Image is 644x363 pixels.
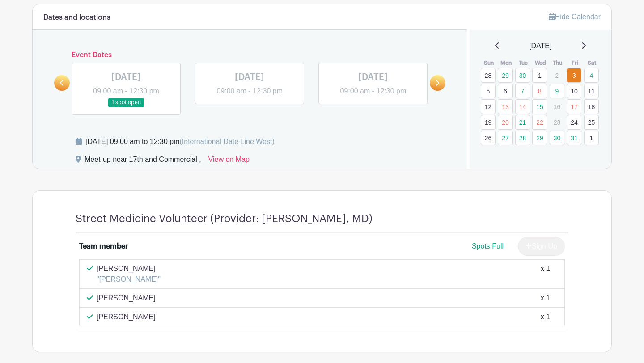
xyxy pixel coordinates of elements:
a: 29 [532,131,547,145]
p: [PERSON_NAME] [97,312,156,322]
th: Mon [497,59,515,68]
a: 14 [515,99,530,114]
a: 15 [532,99,547,114]
a: 28 [481,68,496,83]
p: 16 [550,100,564,114]
a: 1 [532,68,547,83]
span: Spots Full [472,242,504,250]
h6: Dates and locations [43,13,110,22]
div: x 1 [541,263,550,285]
a: 8 [532,84,547,98]
h6: Event Dates [70,51,430,59]
th: Thu [549,59,567,68]
p: 2 [550,68,564,82]
a: 7 [515,84,530,98]
a: 29 [498,68,513,83]
p: 23 [550,115,564,129]
a: 11 [584,84,599,98]
th: Sun [480,59,498,68]
th: Wed [532,59,549,68]
a: 22 [532,115,547,130]
a: 1 [584,131,599,145]
a: 20 [498,115,513,130]
a: 9 [550,84,564,98]
h4: Street Medicine Volunteer (Provider: [PERSON_NAME], MD) [76,212,373,225]
a: 5 [481,84,496,98]
th: Sat [584,59,601,68]
div: x 1 [541,312,550,322]
a: 27 [498,131,513,145]
a: 31 [567,131,581,145]
a: 30 [550,131,564,145]
a: 30 [515,68,530,83]
a: 4 [584,68,599,83]
a: 21 [515,115,530,130]
a: 13 [498,99,513,114]
div: [DATE] 09:00 am to 12:30 pm [85,136,275,147]
a: 26 [481,131,496,145]
a: 12 [481,99,496,114]
a: 17 [567,99,581,114]
th: Fri [566,59,584,68]
a: 18 [584,99,599,114]
th: Tue [515,59,532,68]
a: 3 [567,68,581,83]
a: 28 [515,131,530,145]
a: View on Map [208,154,250,169]
p: [PERSON_NAME] [97,293,156,304]
span: (International Date Line West) [179,138,274,145]
p: "[PERSON_NAME]" [97,274,161,285]
div: Team member [79,241,128,252]
a: 19 [481,115,496,130]
div: x 1 [541,293,550,304]
span: [DATE] [529,41,551,51]
div: Meet-up near 17th and Commercial , [85,154,201,169]
p: [PERSON_NAME] [97,263,161,274]
a: 10 [567,84,581,98]
a: 25 [584,115,599,130]
a: 24 [567,115,581,130]
a: 6 [498,84,513,98]
a: Hide Calendar [549,13,601,21]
